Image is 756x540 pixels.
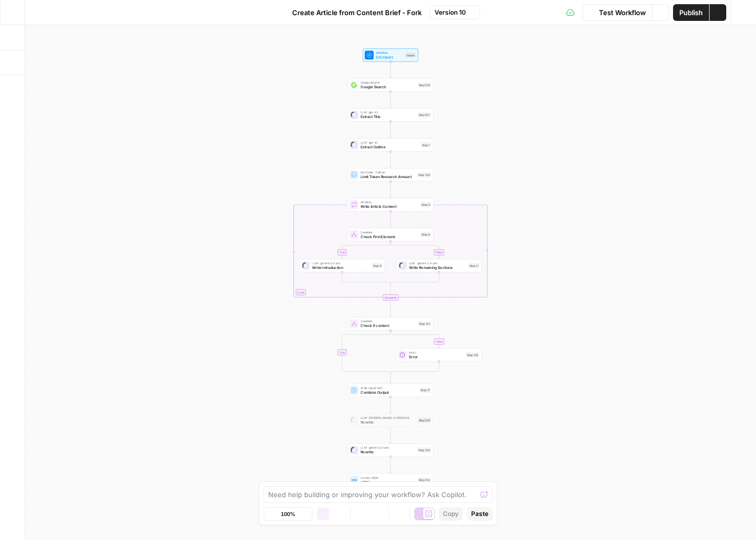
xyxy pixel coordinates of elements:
[361,230,418,234] span: Condition
[361,449,415,455] span: Rewrite
[361,170,415,174] span: Run Code · Python
[390,427,391,443] g: Edge from step_138 to step_143
[347,168,433,181] div: Run Code · PythonLimit Token Research AmountStep 140
[347,443,433,456] div: LLM · gemini-2.5-proRewriteStep 143
[396,259,482,272] div: LLM · gemini-2.5-proWrite Remaining SectionsStep 11
[376,54,403,60] span: Set Inputs
[361,390,417,395] span: Combine Output
[390,361,439,374] g: Edge from step_142 to step_141-conditional-end
[347,108,433,121] div: LLM · gpt-4.1Extract TitleStep 107
[390,92,391,108] g: Edge from step_139 to step_107
[361,234,418,240] span: Check First Element
[409,265,466,271] span: Write Remaining Sections
[679,7,703,18] span: Publish
[347,384,433,397] div: Write Liquid TextCombine OutputStep 17
[435,8,466,17] span: Version 10
[361,140,418,144] span: LLM · gpt-4.1
[376,51,403,55] span: Workflow
[361,475,415,479] span: Format JSON
[390,373,391,383] g: Edge from step_141-conditional-end to step_17
[471,509,488,519] span: Paste
[361,80,415,85] span: Google Search
[312,265,369,271] span: Write Introduction
[417,477,430,483] div: Step 132
[390,300,391,316] g: Edge from step_5-iteration-end to step_141
[409,261,466,265] span: LLM · gemini-2.5-pro
[417,112,430,118] div: Step 107
[409,350,463,354] span: Error
[390,241,439,259] g: Edge from step_6 to step_11
[361,204,418,209] span: Write Article Content
[421,202,431,207] div: Step 5
[347,317,433,330] div: ConditionCheck if contentStep 141
[361,110,415,114] span: LLM · gpt-4.1
[281,510,295,518] span: 100%
[361,174,415,180] span: Limit Token Research Amount
[361,416,415,420] span: LLM · [PERSON_NAME]-4-20250514
[418,321,431,326] div: Step 141
[430,6,480,19] button: Version 10
[361,144,418,150] span: Extract Outline
[277,4,428,21] button: Create Article from Content Brief - Fork
[390,272,439,285] g: Edge from step_11 to step_6-conditional-end
[361,114,415,120] span: Extract Title
[390,457,391,473] g: Edge from step_143 to step_132
[405,53,416,58] div: Inputs
[361,323,416,328] span: Check if content
[673,4,709,21] button: Publish
[419,388,431,393] div: Step 17
[396,348,482,361] div: ErrorErrorStep 142
[347,198,433,211] div: LoopIterationWrite Article ContentStep 5
[347,78,433,91] div: Google SearchGoogle SearchStep 139
[390,397,391,413] g: Edge from step_17 to step_138
[443,509,459,519] span: Copy
[347,414,433,427] div: LLM · [PERSON_NAME]-4-20250514RewriteStep 138
[361,445,415,450] span: LLM · gemini-2.5-pro
[417,83,430,88] div: Step 139
[361,479,415,485] span: JSON
[583,4,652,21] button: Test Workflow
[466,353,479,358] div: Step 142
[390,181,391,197] g: Edge from step_140 to step_5
[361,84,415,90] span: Google Search
[467,507,493,521] button: Paste
[347,473,433,486] div: Format JSONJSONStep 132
[347,138,433,151] div: LLM · gpt-4.1Extract OutlineStep 1
[361,319,416,323] span: Condition
[372,263,382,268] div: Step 8
[382,295,398,301] div: Complete
[421,143,431,148] div: Step 1
[599,7,646,18] span: Test Workflow
[341,241,390,259] g: Edge from step_6 to step_8
[347,228,433,241] div: ConditionCheck First ElementStep 6
[417,418,430,423] div: Step 138
[439,507,463,521] button: Copy
[409,354,463,360] span: Error
[390,122,391,138] g: Edge from step_107 to step_1
[417,172,431,178] div: Step 140
[469,263,479,268] div: Step 11
[417,448,431,453] div: Step 143
[347,295,433,301] div: Complete
[361,200,418,204] span: Iteration
[390,331,439,348] g: Edge from step_141 to step_142
[292,7,422,18] span: Create Article from Content Brief - Fork
[299,259,385,272] div: LLM · gemini-2.5-proWrite IntroductionStep 8
[361,385,417,390] span: Write Liquid Text
[342,331,391,374] g: Edge from step_141 to step_141-conditional-end
[390,62,391,78] g: Edge from start to step_139
[312,261,369,265] span: LLM · gemini-2.5-pro
[390,212,391,228] g: Edge from step_5 to step_6
[390,151,391,168] g: Edge from step_1 to step_140
[347,49,433,62] div: WorkflowSet InputsInputs
[361,419,415,425] span: Rewrite
[342,272,391,285] g: Edge from step_8 to step_6-conditional-end
[421,232,431,237] div: Step 6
